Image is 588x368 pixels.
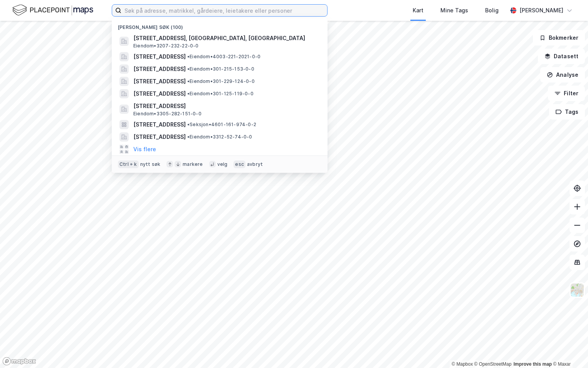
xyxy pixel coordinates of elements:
button: Analyse [540,67,585,83]
span: [STREET_ADDRESS], [GEOGRAPHIC_DATA], [GEOGRAPHIC_DATA] [133,34,318,43]
iframe: Chat Widget [549,331,588,368]
span: Eiendom • 301-125-119-0-0 [187,91,254,97]
span: [STREET_ADDRESS] [133,132,186,142]
div: [PERSON_NAME] [519,6,563,15]
button: Bokmerker [533,30,585,46]
div: markere [183,161,203,167]
img: Z [570,283,585,297]
button: Datasett [538,49,585,64]
span: Eiendom • 3305-282-151-0-0 [133,111,202,117]
div: [PERSON_NAME] søk (100) [112,18,328,32]
span: [STREET_ADDRESS] [133,77,186,86]
span: Eiendom • 3312-52-74-0-0 [187,134,252,140]
div: Mine Tags [440,6,468,15]
div: Bolig [485,6,499,15]
span: Eiendom • 301-229-124-0-0 [187,78,255,84]
span: Eiendom • 3207-232-22-0-0 [133,43,199,49]
span: • [187,54,190,59]
span: • [187,122,190,127]
div: avbryt [247,161,263,167]
input: Søk på adresse, matrikkel, gårdeiere, leietakere eller personer [121,5,327,16]
img: logo.f888ab2527a4732fd821a326f86c7f29.svg [12,3,93,17]
span: [STREET_ADDRESS] [133,52,186,61]
a: Mapbox homepage [2,357,36,366]
span: Seksjon • 4601-161-974-0-2 [187,122,256,128]
span: [STREET_ADDRESS] [133,120,186,129]
span: Eiendom • 301-215-153-0-0 [187,66,254,72]
a: Mapbox [452,361,473,367]
a: Improve this map [514,361,552,367]
button: Tags [549,104,585,120]
span: Eiendom • 4003-221-2021-0-0 [187,54,260,60]
div: Ctrl + k [118,160,139,168]
span: [STREET_ADDRESS] [133,101,318,111]
span: [STREET_ADDRESS] [133,89,186,98]
span: • [187,91,190,96]
div: Kart [413,6,423,15]
div: esc [234,160,245,168]
div: velg [217,161,228,167]
button: Vis flere [133,145,156,154]
span: [STREET_ADDRESS] [133,64,186,74]
div: nytt søk [140,161,161,167]
span: • [187,78,190,84]
span: • [187,134,190,140]
span: • [187,66,190,72]
a: OpenStreetMap [474,361,512,367]
button: Filter [548,86,585,101]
